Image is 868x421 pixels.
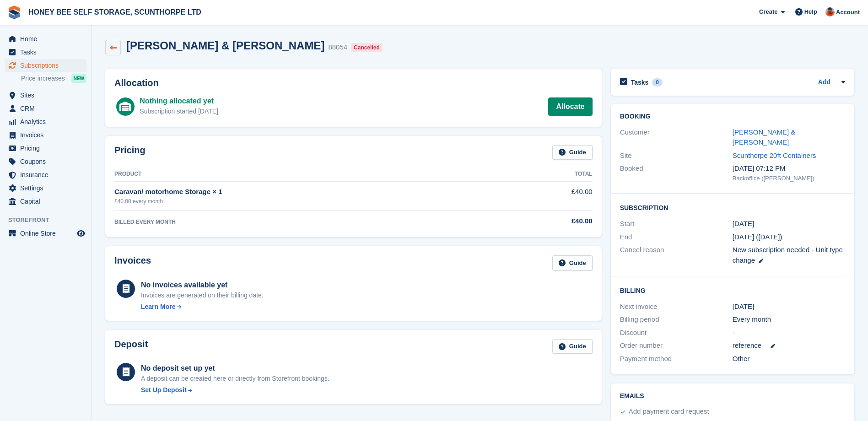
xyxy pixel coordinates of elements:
h2: Tasks [631,78,649,86]
div: End [620,232,733,243]
span: Invoices [20,129,75,141]
h2: [PERSON_NAME] & [PERSON_NAME] [126,39,324,52]
a: menu [5,46,86,59]
span: Help [804,7,817,16]
div: Next invoice [620,302,733,312]
div: - [733,328,845,338]
span: Online Store [20,227,75,240]
div: Order number [620,340,733,351]
div: BILLED EVERY MONTH [114,218,514,226]
p: A deposit can be created here or directly from Storefront bookings. [141,374,329,383]
div: Other [733,354,845,364]
span: reference [733,340,761,351]
div: Add payment card request [629,406,709,417]
h2: Invoices [114,255,151,270]
span: Subscriptions [20,59,75,72]
div: [DATE] 07:12 PM [733,163,845,174]
div: Billing period [620,314,733,325]
div: Payment method [620,354,733,364]
span: Capital [20,195,75,208]
a: menu [5,227,86,240]
div: Start [620,219,733,229]
a: Add [818,77,830,88]
div: Customer [620,127,733,148]
h2: Subscription [620,203,845,212]
img: stora-icon-8386f47178a22dfd0bd8f6a31ec36ba5ce8667c1dd55bd0f319d3a0aa187defe.svg [7,5,21,19]
h2: Pricing [114,145,146,160]
th: Product [114,167,514,182]
h2: Billing [620,286,845,295]
div: Learn More [141,302,175,312]
a: Allocate [548,97,592,116]
span: Settings [20,182,75,194]
div: Invoices are generated on their billing date. [141,291,264,300]
div: £40.00 every month [114,197,514,205]
div: Every month [733,314,845,325]
div: 0 [652,78,663,86]
a: menu [5,102,86,115]
a: Guide [552,145,593,160]
span: [DATE] ([DATE]) [733,233,782,241]
span: Coupons [20,155,75,168]
th: Total [514,167,592,182]
div: [DATE] [733,302,845,312]
a: Price increases NEW [21,73,86,83]
a: Set Up Deposit [141,385,329,395]
a: menu [5,142,86,155]
span: Sites [20,89,75,102]
div: No invoices available yet [141,280,264,291]
span: CRM [20,102,75,115]
a: menu [5,182,86,194]
span: Storefront [8,216,91,225]
a: menu [5,89,86,102]
div: Nothing allocated yet [140,96,218,107]
a: menu [5,155,86,168]
td: £40.00 [514,182,592,210]
span: New subscription needed - Unit type change [733,246,843,264]
span: Insurance [20,168,75,181]
h2: Allocation [114,78,593,88]
div: £40.00 [514,216,592,227]
div: Site [620,151,733,161]
div: Discount [620,328,733,338]
h2: Emails [620,393,845,400]
a: Learn More [141,302,264,312]
div: Set Up Deposit [141,385,187,395]
a: Preview store [75,228,86,239]
img: Abbie Tucker [825,7,835,16]
span: Tasks [20,46,75,59]
span: Create [759,7,777,16]
a: menu [5,168,86,181]
span: Pricing [20,142,75,155]
time: 2025-06-01 00:00:00 UTC [733,219,754,229]
div: NEW [71,74,86,83]
h2: Booking [620,113,845,120]
a: menu [5,195,86,208]
a: menu [5,59,86,72]
a: Guide [552,339,593,354]
span: Account [836,8,860,17]
div: Caravan/ motorhome Storage × 1 [114,187,514,197]
span: Analytics [20,115,75,128]
a: menu [5,129,86,141]
a: Guide [552,255,593,270]
a: Scunthorpe 20ft Containers [733,151,816,159]
a: [PERSON_NAME] & [PERSON_NAME] [733,128,796,146]
a: HONEY BEE SELF STORAGE, SCUNTHORPE LTD [25,5,205,20]
h2: Deposit [114,339,148,354]
a: menu [5,115,86,128]
div: 88054 [328,42,347,53]
div: Booked [620,163,733,183]
div: Backoffice ([PERSON_NAME]) [733,174,845,183]
div: Cancel reason [620,245,733,265]
div: Subscription started [DATE] [140,107,218,116]
span: Price increases [21,74,65,83]
div: No deposit set up yet [141,363,329,374]
div: Cancelled [351,43,383,52]
a: menu [5,32,86,45]
span: Home [20,32,75,45]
